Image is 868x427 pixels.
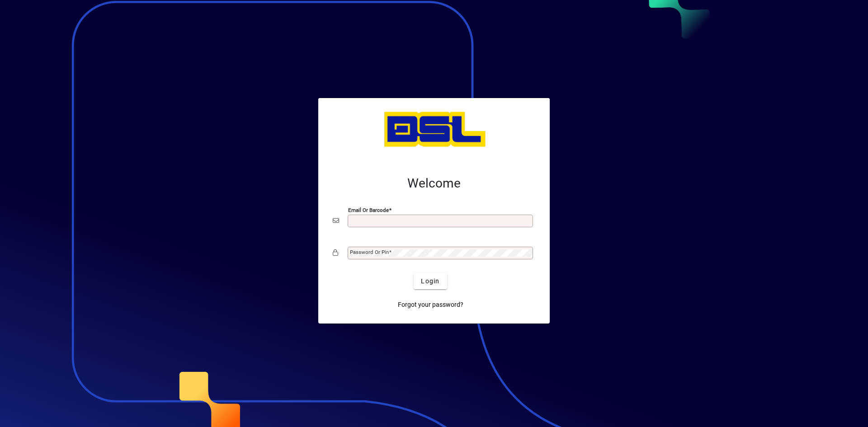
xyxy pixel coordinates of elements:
[414,273,447,289] button: Login
[348,207,389,213] mat-label: Email or Barcode
[350,249,389,255] mat-label: Password or Pin
[421,277,439,286] span: Login
[333,176,535,191] h2: Welcome
[398,300,463,310] span: Forgot your password?
[394,296,467,313] a: Forgot your password?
